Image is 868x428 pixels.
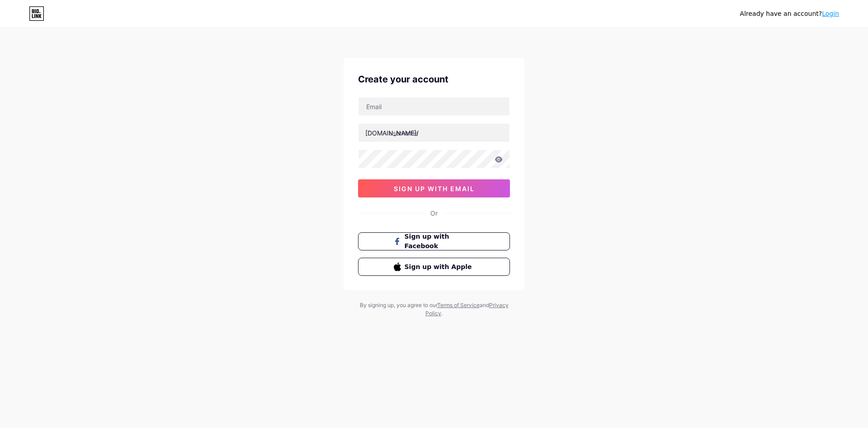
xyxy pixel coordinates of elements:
button: sign up with email [358,179,510,197]
div: Or [430,208,438,218]
input: Email [359,97,509,115]
span: Sign up with Facebook [405,232,475,251]
div: Already have an account? [740,9,839,19]
div: [DOMAIN_NAME]/ [365,128,419,138]
div: Create your account [358,72,510,86]
span: Sign up with Apple [405,262,475,272]
div: By signing up, you agree to our and . [357,301,511,317]
a: Terms of Service [437,302,480,308]
button: Sign up with Apple [358,258,510,276]
span: sign up with email [394,185,475,192]
a: Login [822,10,839,17]
input: username [359,124,509,142]
button: Sign up with Facebook [358,232,510,250]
